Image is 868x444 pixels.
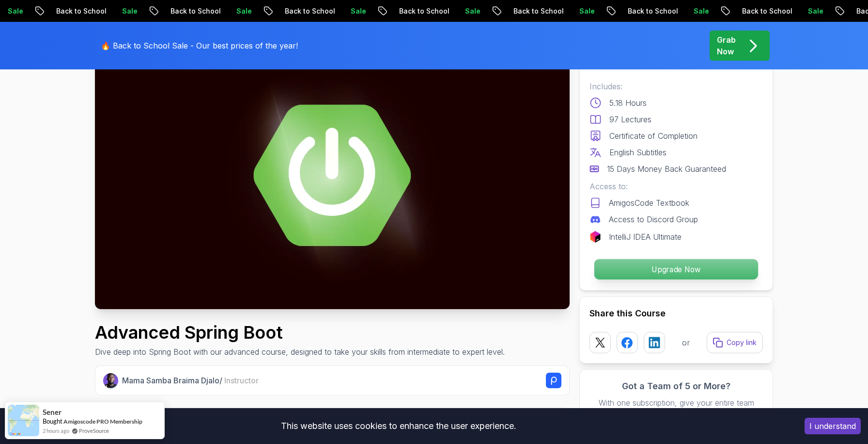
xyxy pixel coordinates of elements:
h1: Advanced Spring Boot [95,323,505,342]
p: 🔥 Back to School Sale - Our best prices of the year! [101,40,298,51]
p: With one subscription, give your entire team access to all courses and features. [589,397,763,420]
p: Upgrade Now [594,259,758,280]
p: Back to School [504,6,570,16]
span: Bought [43,417,62,425]
p: Sale [227,6,258,16]
p: Back to School [47,6,113,16]
p: Sale [570,6,601,16]
p: Back to School [619,6,684,16]
a: Amigoscode PRO Membership [63,417,142,426]
p: AmigosCode Textbook [609,197,689,209]
h2: Share this Course [589,307,763,320]
p: 5.18 Hours [609,97,647,109]
div: This website uses cookies to enhance the user experience. [7,415,790,437]
img: Nelson Djalo [103,373,118,388]
p: Sale [684,6,715,16]
p: 97 Lectures [609,114,651,125]
img: provesource social proof notification image [8,405,39,436]
p: Back to School [733,6,799,16]
p: Certificate of Completion [609,130,697,142]
p: Back to School [161,6,227,16]
span: 2 hours ago [43,427,69,435]
p: Mama Samba Braima Djalo / [122,375,259,386]
p: Back to School [276,6,341,16]
p: English Subtitles [609,147,666,158]
a: ProveSource [79,427,109,435]
h3: Got a Team of 5 or More? [589,379,763,393]
p: Sale [456,6,487,16]
p: Sale [341,6,372,16]
p: Sale [113,6,144,16]
p: or [682,337,690,348]
button: Upgrade Now [594,259,759,280]
img: jetbrains logo [589,231,601,243]
p: Dive deep into Spring Boot with our advanced course, designed to take your skills from intermedia... [95,346,505,358]
span: Sener [43,408,62,416]
p: Back to School [390,6,456,16]
p: 15 Days Money Back Guaranteed [607,163,726,175]
p: Grab Now [717,34,736,57]
button: Copy link [707,332,763,353]
p: Access to Discord Group [609,214,698,225]
button: Accept cookies [805,418,861,434]
p: Includes: [589,81,763,92]
p: Access to: [589,181,763,192]
span: Instructor [224,376,259,385]
p: Sale [799,6,830,16]
img: advanced-spring-boot_thumbnail [95,42,570,309]
p: IntelliJ IDEA Ultimate [609,231,682,243]
p: Copy link [727,338,757,347]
